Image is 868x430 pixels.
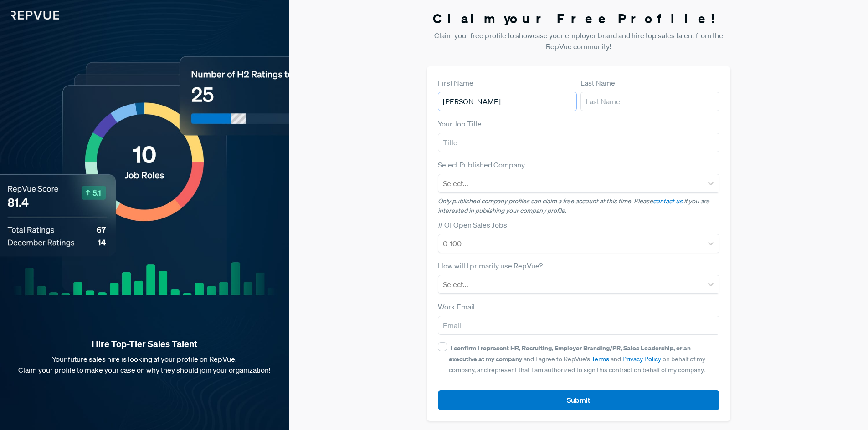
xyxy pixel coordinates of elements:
input: Last Name [580,92,719,111]
input: First Name [438,92,577,111]
a: Privacy Policy [622,355,661,363]
button: Submit [438,390,720,410]
label: Work Email [438,301,475,312]
p: Claim your free profile to showcase your employer brand and hire top sales talent from the RepVue... [427,30,731,52]
input: Email [438,316,720,335]
label: # Of Open Sales Jobs [438,219,507,230]
label: Your Job Title [438,118,482,129]
label: First Name [438,77,473,88]
p: Your future sales hire is looking at your profile on RepVue. Claim your profile to make your case... [15,354,275,375]
label: Select Published Company [438,159,525,170]
strong: I confirm I represent HR, Recruiting, Employer Branding/PR, Sales Leadership, or an executive at ... [449,344,691,363]
a: Terms [591,355,609,363]
label: How will I primarily use RepVue? [438,260,543,271]
strong: Hire Top-Tier Sales Talent [15,338,275,350]
h3: Claim your Free Profile! [427,11,731,26]
input: Title [438,133,720,152]
a: contact us [653,197,683,205]
label: Last Name [580,77,615,88]
p: Only published company profiles can claim a free account at this time. Please if you are interest... [438,197,720,216]
span: and I agree to RepVue’s and on behalf of my company, and represent that I am authorized to sign t... [449,344,705,374]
